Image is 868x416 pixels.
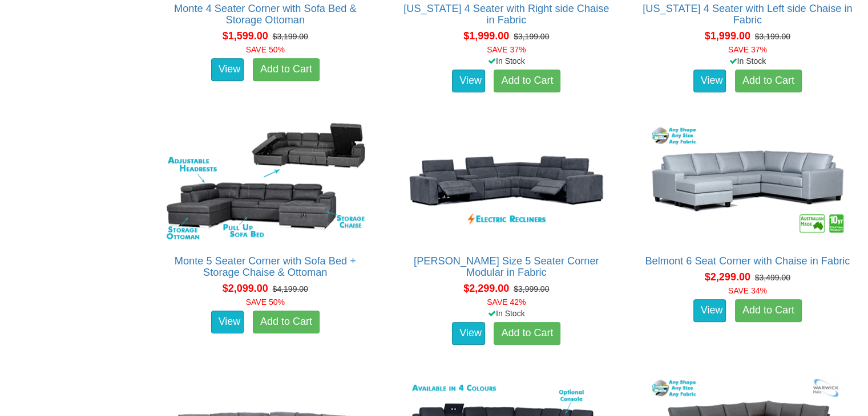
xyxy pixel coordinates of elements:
font: SAVE 37% [487,45,526,54]
del: $4,199.00 [273,284,308,293]
span: $2,299.00 [705,271,750,283]
a: [PERSON_NAME] Size 5 Seater Corner Modular in Fabric [414,255,599,278]
del: $3,199.00 [273,32,308,41]
a: View [211,58,244,81]
span: $1,999.00 [705,30,750,42]
a: Add to Cart [494,322,560,345]
del: $3,499.00 [755,273,790,282]
span: $1,999.00 [463,30,509,42]
a: [US_STATE] 4 Seater with Right side Chaise in Fabric [403,3,609,26]
a: Add to Cart [253,58,320,81]
a: Monte 4 Seater Corner with Sofa Bed & Storage Ottoman [174,3,356,26]
div: In Stock [392,308,621,319]
del: $3,999.00 [514,284,549,293]
div: In Stock [633,55,862,67]
a: View [693,70,726,92]
del: $3,199.00 [755,32,790,41]
div: In Stock [392,55,621,67]
a: Add to Cart [253,311,320,333]
span: $2,299.00 [463,283,509,294]
a: View [452,322,485,345]
img: Marlow King Size 5 Seater Corner Modular in Fabric [403,119,609,244]
a: Add to Cart [735,70,802,92]
a: [US_STATE] 4 Seater with Left side Chaise in Fabric [643,3,852,26]
a: View [693,299,726,322]
font: SAVE 42% [487,297,526,307]
a: Add to Cart [494,70,560,92]
a: View [211,311,244,333]
del: $3,199.00 [514,32,549,41]
span: $2,099.00 [223,283,268,294]
font: SAVE 37% [728,45,767,54]
a: Belmont 6 Seat Corner with Chaise in Fabric [645,255,850,267]
a: View [452,70,485,92]
font: SAVE 34% [728,286,767,295]
a: Add to Cart [735,299,802,322]
font: SAVE 50% [246,45,285,54]
a: Monte 5 Seater Corner with Sofa Bed + Storage Chaise & Ottoman [175,255,356,278]
img: Monte 5 Seater Corner with Sofa Bed + Storage Chaise & Ottoman [163,119,368,244]
img: Belmont 6 Seat Corner with Chaise in Fabric [645,119,850,244]
span: $1,599.00 [223,30,268,42]
font: SAVE 50% [246,297,285,307]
